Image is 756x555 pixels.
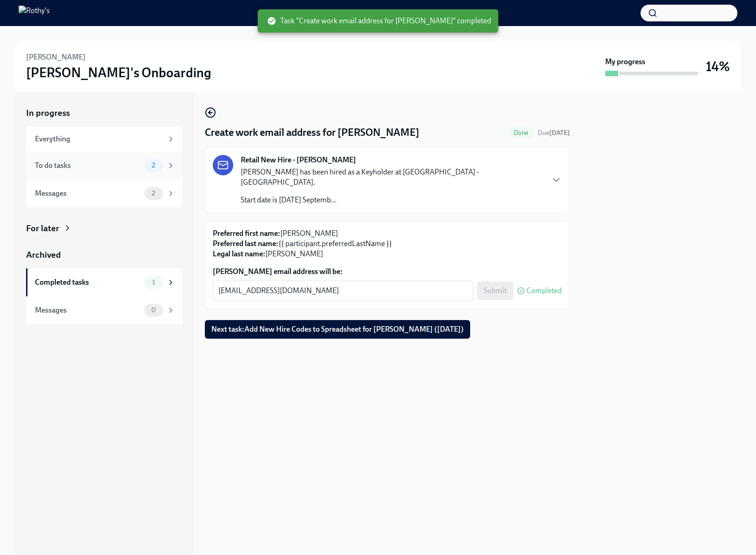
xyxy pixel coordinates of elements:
div: Completed tasks [35,277,141,288]
strong: Legal last name: [213,249,265,258]
p: [PERSON_NAME] has been hired as a Keyholder at [GEOGRAPHIC_DATA] - [GEOGRAPHIC_DATA]. [241,167,543,187]
a: To do tasks2 [26,152,182,180]
a: Everything [26,127,182,152]
div: Messages [35,188,141,199]
p: [PERSON_NAME] {{ participant.preferredLastName }} [PERSON_NAME] [213,228,562,259]
strong: Preferred last name: [213,239,278,248]
div: Everything [35,134,163,144]
label: [PERSON_NAME] email address will be: [213,267,562,277]
h6: [PERSON_NAME] [26,52,86,62]
h4: Create work email address for [PERSON_NAME] [205,126,419,140]
h3: 14% [706,58,730,75]
span: 2 [146,190,161,197]
textarea: [EMAIL_ADDRESS][DOMAIN_NAME] [218,285,468,296]
span: Completed [526,287,562,294]
span: Done [508,129,534,136]
h3: [PERSON_NAME]'s Onboarding [26,64,211,81]
img: Rothy's [19,6,50,20]
div: For later [26,222,59,234]
span: 1 [147,279,161,286]
span: Due [538,129,570,137]
a: Messages0 [26,296,182,324]
div: Messages [35,305,141,315]
a: For later [26,222,182,234]
span: 2 [146,162,161,169]
strong: My progress [605,57,645,67]
p: Start date is [DATE] Septemb... [241,195,543,205]
span: September 3rd, 2025 09:00 [538,128,570,137]
a: Completed tasks1 [26,268,182,296]
span: Task "Create work email address for [PERSON_NAME]" completed [267,16,491,26]
a: Archived [26,249,182,261]
strong: Retail New Hire - [PERSON_NAME] [241,155,356,165]
a: Messages2 [26,180,182,207]
a: In progress [26,107,182,119]
strong: [DATE] [549,129,570,137]
strong: Preferred first name: [213,229,280,238]
span: 0 [146,307,162,314]
div: To do tasks [35,160,141,171]
button: Next task:Add New Hire Codes to Spreadsheet for [PERSON_NAME] ([DATE]) [205,320,470,339]
span: Next task : Add New Hire Codes to Spreadsheet for [PERSON_NAME] ([DATE]) [211,325,464,334]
